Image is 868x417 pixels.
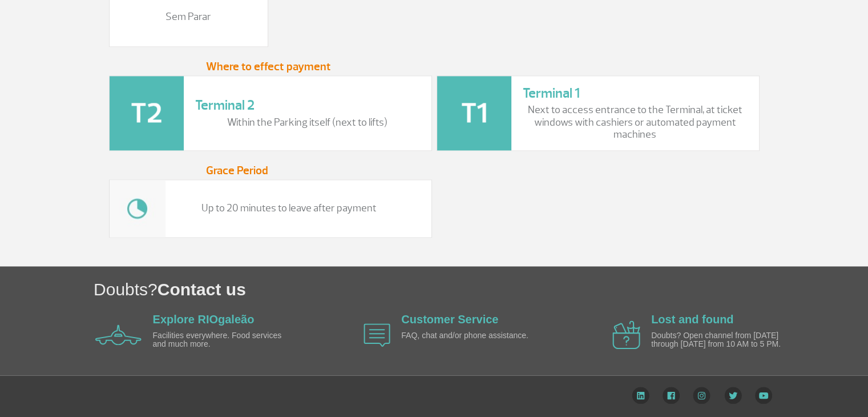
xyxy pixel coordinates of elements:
img: Facebook [663,387,680,404]
p: Within the Parking itself (next to lifts) [195,117,420,129]
a: Lost and found [651,313,733,326]
img: LinkedIn [632,387,649,404]
img: YouTube [755,387,772,404]
img: t2-icone.png [110,76,184,150]
p: Sem Parar [121,11,256,23]
h3: Terminal 2 [195,97,420,114]
p: Next to access entrance to the Terminal, at ticket windows with cashiers or automated payment mac... [523,104,748,141]
p: Facilities everywhere. Food services and much more. [153,331,284,349]
img: airplane icon [364,323,390,347]
a: Customer Service [401,313,498,326]
img: Instagram [693,387,710,404]
p: Doubts? Open channel from [DATE] through [DATE] from 10 AM to 5 PM. [651,331,782,349]
img: airplane icon [95,324,142,345]
img: airplane icon [612,320,640,349]
span: Contact us [158,280,246,299]
p: Up to 20 minutes to leave after payment [177,202,402,215]
img: Twitter [724,387,742,404]
h3: Terminal 1 [523,85,748,102]
p: FAQ, chat and/or phone assistance. [401,331,532,340]
a: Explore RIOgaleão [153,313,255,326]
img: t1-icone.png [437,76,511,150]
h5: Where to effect payment [206,58,663,75]
img: tempo.jpg [110,180,165,237]
h5: Grace Period [206,162,663,179]
h1: Doubts? [94,278,868,301]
